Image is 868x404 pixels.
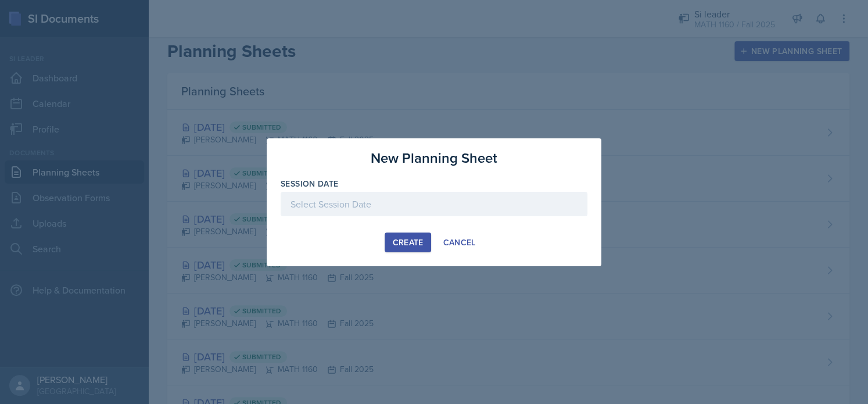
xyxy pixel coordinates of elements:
[281,178,338,190] label: Session Date
[385,233,431,252] button: Create
[436,233,483,252] button: Cancel
[443,238,476,247] div: Cancel
[371,148,497,169] h3: New Planning Sheet
[392,238,423,247] div: Create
